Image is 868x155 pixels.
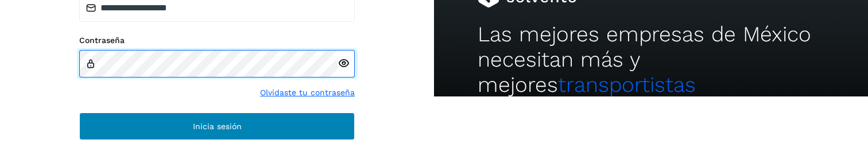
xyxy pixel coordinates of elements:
h2: Las mejores empresas de México necesitan más y mejores [478,22,825,98]
a: Olvidaste tu contraseña [260,87,355,99]
span: transportistas [558,72,696,97]
span: Inicia sesión [193,122,242,130]
button: Inicia sesión [79,113,355,140]
label: Contraseña [79,36,355,45]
